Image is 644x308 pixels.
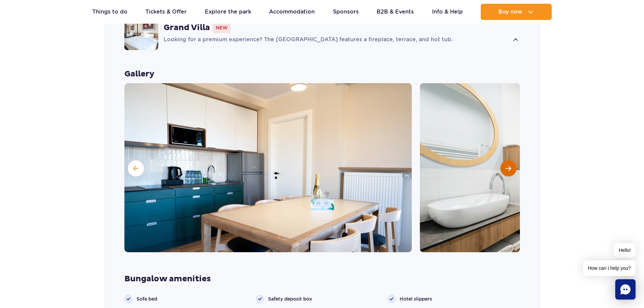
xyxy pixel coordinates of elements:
[205,4,251,20] a: Explore the park
[614,243,636,258] span: Hello!
[124,69,520,79] strong: Gallery
[269,4,315,20] a: Accommodation
[498,9,522,15] span: Buy now
[615,279,636,300] div: Chat
[213,22,231,33] span: New
[137,295,157,302] span: Sofa bed
[432,4,463,20] a: Info & Help
[124,274,520,284] strong: Bungalow amenities
[481,4,552,20] button: Buy now
[583,260,636,276] span: How can I help you?
[145,4,187,20] a: Tickets & Offer
[268,295,312,302] span: Safety deposit box
[164,36,509,44] p: Looking for a premium experience? The [GEOGRAPHIC_DATA] features a fireplace, terrace, and hot tub.
[164,23,210,33] strong: Grand Villa
[377,4,414,20] a: B2B & Events
[333,4,359,20] a: Sponsors
[500,160,517,176] button: Next slide
[92,4,127,20] a: Things to do
[400,295,432,302] span: Hotel slippers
